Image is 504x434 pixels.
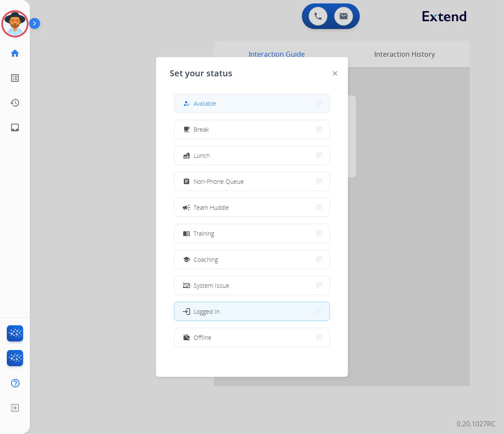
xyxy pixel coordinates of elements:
button: Training [174,224,330,243]
mat-icon: school [183,256,190,263]
span: Training [194,229,214,238]
span: System Issue [194,281,229,290]
span: Coaching [194,255,218,264]
span: Break [194,125,209,134]
button: Non-Phone Queue [174,172,330,191]
mat-icon: home [10,48,20,58]
mat-icon: how_to_reg [183,100,190,107]
mat-icon: phonelink_off [183,282,190,289]
button: Offline [174,328,330,347]
mat-icon: menu_book [183,230,190,237]
span: Non-Phone Queue [194,177,244,186]
mat-icon: fastfood [183,152,190,159]
span: Offline [194,333,211,342]
button: Team Huddle [174,198,330,217]
mat-icon: login [182,307,191,315]
span: Team Huddle [194,203,229,212]
button: System Issue [174,276,330,295]
mat-icon: list_alt [10,73,20,83]
mat-icon: work_off [183,334,190,341]
img: close-button [333,71,337,75]
button: Coaching [174,250,330,269]
mat-icon: history [10,98,20,108]
button: Available [174,94,330,113]
mat-icon: assignment [183,178,190,185]
span: Available [194,99,216,108]
span: Lunch [194,151,210,160]
button: Logged In [174,302,330,321]
mat-icon: campaign [182,203,191,211]
span: Logged In [194,307,220,316]
button: Lunch [174,146,330,165]
button: Break [174,120,330,139]
mat-icon: free_breakfast [183,126,190,133]
span: Set your status [170,67,232,79]
mat-icon: inbox [10,122,20,133]
p: 0.20.1027RC [457,419,495,429]
img: avatar [3,12,27,36]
